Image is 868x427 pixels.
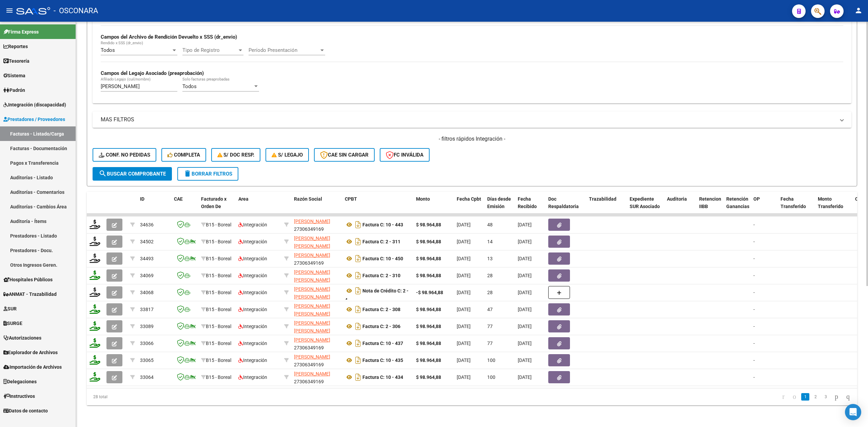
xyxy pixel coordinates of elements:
span: - [753,222,755,227]
a: 3 [822,393,830,401]
span: Padrón [3,86,25,94]
span: Reportes [3,43,28,50]
span: [PERSON_NAME] [PERSON_NAME] [294,303,330,317]
span: 34493 [140,256,154,261]
datatable-header-cell: Doc Respaldatoria [546,192,586,222]
span: [DATE] [457,358,471,363]
span: Monto Transferido [818,196,843,209]
strong: Factura C: 2 - 308 [362,307,400,312]
span: B15 - Boreal [206,307,231,312]
strong: Factura C: 2 - 311 [362,239,400,244]
span: Area [238,196,249,202]
span: B15 - Boreal [206,290,231,295]
span: Integración [238,374,267,380]
span: Buscar Comprobante [99,171,166,177]
i: Descargar documento [354,321,362,332]
span: [DATE] [457,222,471,227]
span: - OSCONARA [54,3,98,18]
strong: Factura C: 10 - 435 [362,358,403,363]
div: 27341951335 [294,285,339,300]
div: Open Intercom Messenger [845,404,861,420]
datatable-header-cell: Fecha Recibido [515,192,546,222]
strong: Factura C: 10 - 434 [362,374,403,380]
span: Hospitales Públicos [3,276,53,283]
span: [DATE] [518,324,532,329]
span: 28 [487,273,493,278]
span: [PERSON_NAME] [294,371,330,377]
span: - [753,324,755,329]
span: Delegaciones [3,378,37,385]
span: 28 [487,290,493,295]
strong: Factura C: 10 - 443 [362,222,403,227]
span: Días desde Emisión [487,196,511,209]
button: FC Inválida [380,148,430,162]
span: 100 [487,374,495,380]
span: [DATE] [457,273,471,278]
strong: $ 98.964,88 [416,374,441,380]
mat-expansion-panel-header: MAS FILTROS [93,111,851,128]
button: S/ Doc Resp. [211,148,261,162]
span: Facturado x Orden De [201,196,226,209]
datatable-header-cell: Retencion IIBB [696,192,724,222]
span: [PERSON_NAME] [294,337,330,343]
span: S/ legajo [272,152,303,158]
span: Firma Express [3,28,39,36]
span: B15 - Boreal [206,222,231,227]
strong: $ 98.964,88 [416,324,441,329]
span: Todos [182,83,197,89]
span: [PERSON_NAME] [PERSON_NAME] [294,236,330,249]
button: Completa [161,148,206,162]
span: - [753,239,755,244]
span: [DATE] [457,239,471,244]
span: FC Inválida [386,152,423,158]
span: Integración (discapacidad) [3,101,66,108]
span: 47 [487,307,493,312]
span: Integración [238,341,267,346]
span: Fecha Transferido [781,196,806,209]
span: [DATE] [518,273,532,278]
datatable-header-cell: Area [236,192,281,222]
li: page 3 [821,391,831,403]
strong: $ 98.964,88 [416,358,441,363]
strong: Nota de Crédito C: 2 - 4 [345,288,409,303]
span: 34069 [140,273,154,278]
datatable-header-cell: Monto Transferido [815,192,852,222]
span: Retencion IIBB [699,196,721,209]
span: - [753,358,755,363]
span: - [753,273,755,278]
span: - [753,307,755,312]
i: Descargar documento [354,304,362,315]
span: 33064 [140,374,154,380]
mat-panel-title: MAS FILTROS [101,116,835,123]
span: Expediente SUR Asociado [630,196,660,209]
a: go to next page [832,393,841,401]
span: 33817 [140,307,154,312]
i: Descargar documento [354,285,362,296]
div: 27306349169 [294,336,339,350]
span: 100 [487,358,495,363]
span: B15 - Boreal [206,256,231,261]
datatable-header-cell: Razón Social [291,192,342,222]
span: B15 - Boreal [206,374,231,380]
h4: - filtros rápidos Integración - [93,135,851,143]
a: go to first page [779,393,788,401]
div: 27341951335 [294,235,339,249]
span: [DATE] [518,341,532,346]
span: 34068 [140,290,154,295]
span: [DATE] [518,239,532,244]
span: [PERSON_NAME] [294,219,330,224]
datatable-header-cell: ID [137,192,171,222]
strong: $ 98.964,88 [416,222,441,227]
span: Fecha Recibido [518,196,537,209]
i: Descargar documento [354,270,362,281]
datatable-header-cell: Días desde Emisión [485,192,515,222]
div: 27341951335 [294,302,339,317]
span: [DATE] [457,307,471,312]
strong: $ 98.964,88 [416,256,441,261]
span: [PERSON_NAME] [PERSON_NAME] [294,320,330,333]
span: Datos de contacto [3,407,48,414]
span: SURGE [3,320,22,327]
div: 27306349169 [294,370,339,384]
span: Integración [238,358,267,363]
span: ANMAT - Trazabilidad [3,290,57,298]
